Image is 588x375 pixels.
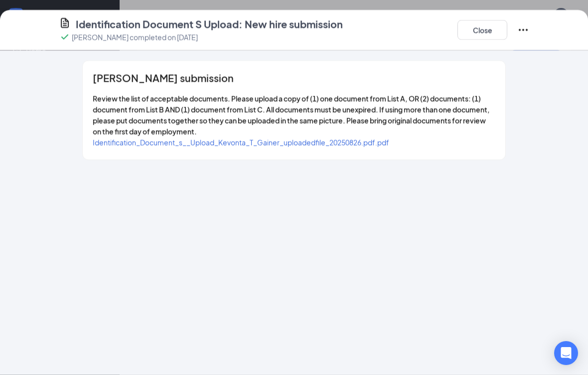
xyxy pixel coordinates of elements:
[93,73,234,83] span: [PERSON_NAME] submission
[517,24,529,36] svg: Ellipses
[59,31,71,43] svg: Checkmark
[93,94,490,136] span: Review the list of acceptable documents. Please upload a copy of (1) one document from List A, OR...
[72,32,198,42] p: [PERSON_NAME] completed on [DATE]
[76,17,343,31] h4: Identification Document S Upload: New hire submission
[93,138,389,147] a: Identification_Document_s__Upload_Kevonta_T_Gainer_uploadedfile_20250826.pdf.pdf
[457,20,507,40] button: Close
[554,341,578,365] div: Open Intercom Messenger
[59,17,71,29] svg: CustomFormIcon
